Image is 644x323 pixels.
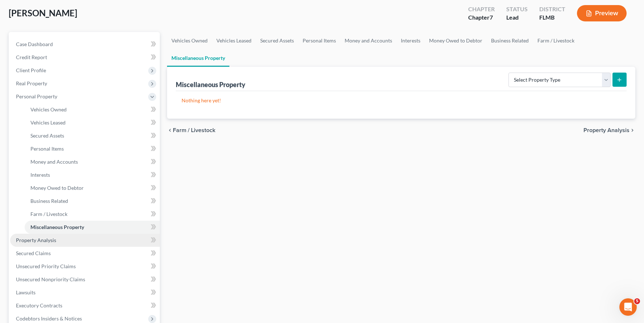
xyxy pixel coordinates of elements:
span: Lawsuits [16,289,36,295]
div: FLMB [539,13,565,22]
a: Secured Assets [256,32,298,49]
span: 5 [634,298,640,304]
span: Vehicles Leased [30,119,66,126]
a: Interests [396,32,425,49]
a: Personal Items [25,142,160,155]
span: Secured Claims [16,250,51,256]
a: Lawsuits [10,286,160,299]
span: Miscellaneous Property [30,224,84,230]
a: Money Owed to Debtor [25,181,160,195]
span: Money Owed to Debtor [30,185,84,191]
p: Nothing here yet! [182,97,621,104]
div: Chapter [468,13,495,22]
span: Property Analysis [16,237,56,243]
a: Vehicles Owned [167,32,212,49]
span: Property Analysis [583,127,630,133]
span: Unsecured Nonpriority Claims [16,276,85,282]
a: Personal Items [298,32,340,49]
button: chevron_left Farm / Livestock [167,127,215,133]
a: Secured Claims [10,247,160,260]
span: Personal Property [16,93,57,99]
button: Property Analysis chevron_right [583,127,635,133]
a: Farm / Livestock [533,32,579,49]
span: Secured Assets [30,132,64,139]
a: Vehicles Leased [212,32,256,49]
span: Real Property [16,80,47,86]
span: Interests [30,172,50,178]
span: Farm / Livestock [30,211,67,217]
a: Money and Accounts [25,155,160,168]
a: Executory Contracts [10,299,160,312]
a: Case Dashboard [10,38,160,51]
span: 7 [490,14,493,21]
span: Vehicles Owned [30,106,67,113]
div: Miscellaneous Property [176,80,245,89]
span: Personal Items [30,146,64,152]
div: Lead [506,13,528,22]
a: Credit Report [10,51,160,64]
a: Money Owed to Debtor [425,32,487,49]
span: Client Profile [16,67,46,73]
a: Vehicles Leased [25,116,160,129]
span: Credit Report [16,54,47,60]
a: Business Related [25,195,160,208]
a: Unsecured Nonpriority Claims [10,273,160,286]
a: Miscellaneous Property [167,49,229,67]
a: Property Analysis [10,234,160,247]
span: Executory Contracts [16,302,62,308]
i: chevron_left [167,127,173,133]
a: Money and Accounts [340,32,396,49]
div: District [539,5,565,13]
iframe: Intercom live chat [619,298,637,316]
span: Farm / Livestock [173,127,215,133]
span: Case Dashboard [16,41,53,47]
a: Interests [25,168,160,181]
a: Unsecured Priority Claims [10,260,160,273]
span: Money and Accounts [30,159,78,165]
a: Vehicles Owned [25,103,160,116]
a: Secured Assets [25,129,160,142]
a: Business Related [487,32,533,49]
i: chevron_right [630,127,635,133]
span: Unsecured Priority Claims [16,263,76,269]
a: Farm / Livestock [25,208,160,221]
div: Chapter [468,5,495,13]
span: Codebtors Insiders & Notices [16,315,82,322]
span: Business Related [30,198,68,204]
div: Status [506,5,528,13]
a: Miscellaneous Property [25,221,160,234]
button: Preview [577,5,627,21]
span: [PERSON_NAME] [9,8,77,18]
